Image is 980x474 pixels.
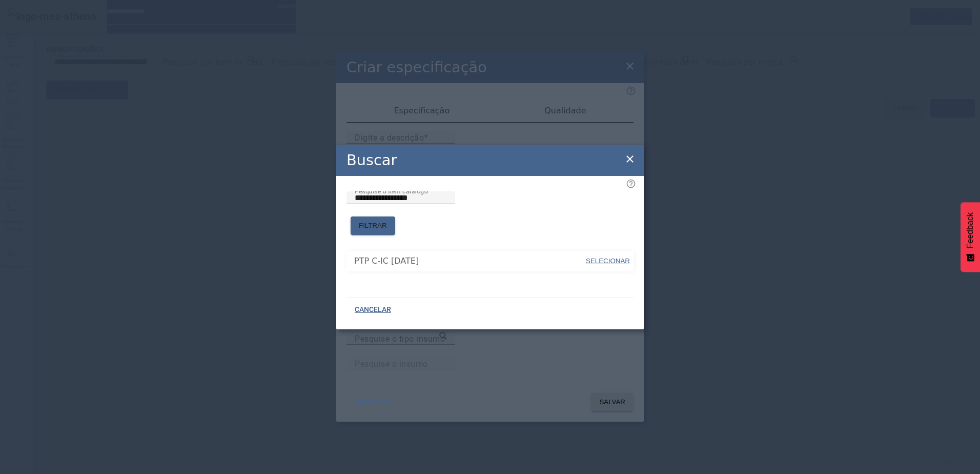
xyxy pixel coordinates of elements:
[351,216,395,235] button: FILTRAR
[359,221,387,231] span: FILTRAR
[591,393,634,411] button: SALVAR
[355,187,428,194] mat-label: Pesquise o item catálogo
[961,202,980,272] button: Feedback - Mostrar pesquisa
[346,301,399,319] button: CANCELAR
[586,257,630,265] span: SELECIONAR
[599,397,625,407] span: SALVAR
[346,393,399,411] button: CANCELAR
[346,149,397,171] h2: Buscar
[585,252,631,270] button: SELECIONAR
[355,397,391,407] span: CANCELAR
[966,212,975,248] span: Feedback
[355,305,391,315] span: CANCELAR
[354,255,585,267] span: PTP C-IC [DATE]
